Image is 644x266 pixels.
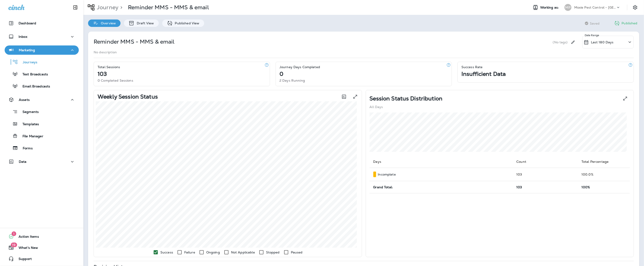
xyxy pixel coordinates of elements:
[134,21,154,25] p: Draft View
[581,185,590,189] span: 100%
[18,146,33,151] p: Forms
[279,72,283,76] p: 0
[373,185,393,189] span: Grand Total:
[461,65,483,69] p: Success Rate
[98,21,116,25] p: Overview
[513,156,578,168] th: Count
[18,122,39,127] p: Templates
[5,32,79,41] button: Inbox
[19,48,35,52] p: Marketing
[5,45,79,55] button: Marketing
[585,33,600,37] p: Date Range
[279,65,320,69] p: Journey Days Completed
[370,97,443,100] p: Session Status Distribution
[5,131,79,141] button: File Manager
[553,40,568,44] p: (No tags)
[18,110,39,115] p: Segments
[94,38,175,45] p: Reminder MMS - MMS & email
[69,3,82,12] button: Collapse Sidebar
[98,65,120,69] p: Total Sessions
[5,243,79,252] button: 19What's New
[578,156,630,168] th: Total Percentage
[370,156,513,168] th: Days
[5,69,79,79] button: Text Broadcasts
[94,50,117,54] p: No description
[118,4,122,11] p: >
[5,232,79,241] button: 1Action Items
[516,185,522,189] span: 103
[5,107,79,117] button: Segments
[206,250,220,254] p: Ongoing
[98,95,158,99] p: Weekly Session Status
[351,92,360,101] button: View graph expanded to full screen
[231,250,255,254] p: Not Applicable
[540,6,560,10] span: Working as:
[266,250,280,254] p: Stopped
[591,40,614,44] p: Last 180 Days
[5,143,79,153] button: Forms
[184,250,195,254] p: Failure
[5,57,79,67] button: Journeys
[565,4,571,11] div: MP
[19,160,27,163] p: Data
[18,72,48,77] p: Text Broadcasts
[279,79,305,82] p: 2 Days Running
[569,36,577,48] div: Edit
[19,98,30,102] p: Assets
[291,250,303,254] p: Paused
[19,21,36,25] p: Dashboard
[128,4,209,11] p: Reminder MMS - MMS & email
[370,105,383,109] p: All Days
[173,21,200,25] p: Published View
[12,231,16,236] span: 1
[5,119,79,129] button: Templates
[14,257,32,263] span: Support
[631,3,639,12] button: Settings
[578,168,630,181] td: 100.0 %
[5,95,79,104] button: Assets
[14,246,38,251] span: What's New
[574,6,616,9] p: Moxie Pest Control - [GEOGRAPHIC_DATA] [GEOGRAPHIC_DATA]
[378,173,396,176] p: Incomplete
[18,60,37,65] p: Journeys
[621,94,630,103] button: View Pie expanded to full screen
[18,84,50,89] p: Email Broadcasts
[160,250,173,254] p: Success
[622,21,638,25] p: Published
[513,168,578,181] td: 103
[5,81,79,91] button: Email Broadcasts
[5,19,79,28] button: Dashboard
[98,79,133,82] p: 0 Completed Sessions
[5,157,79,166] button: Data
[11,243,17,247] span: 19
[98,72,107,76] p: 103
[14,235,39,240] span: Action Items
[461,72,506,76] p: Insufficient Data
[95,4,118,11] p: Journey
[19,35,27,38] p: Inbox
[18,134,43,139] p: File Manager
[5,254,79,263] button: Support
[590,22,600,25] span: Saved
[339,92,349,101] button: Toggle between session count and session percentage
